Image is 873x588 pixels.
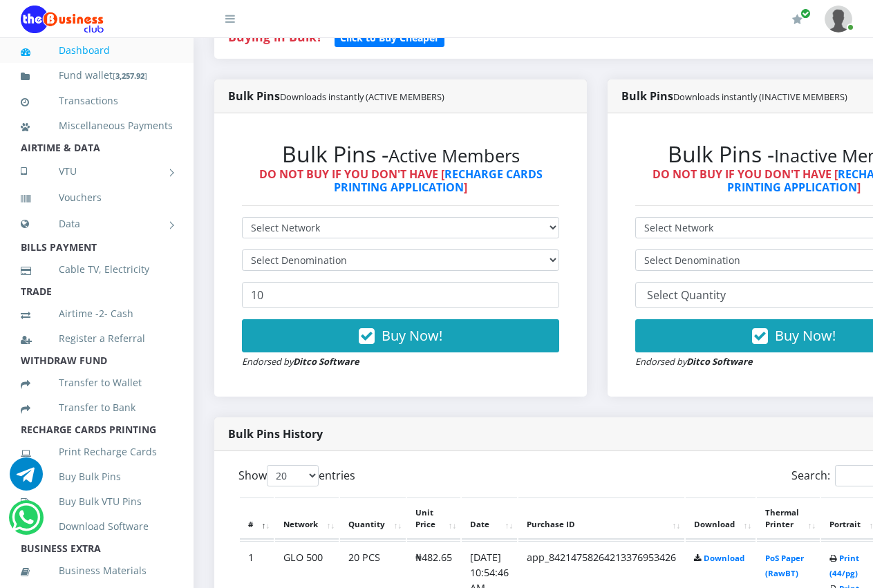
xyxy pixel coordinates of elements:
a: PoS Paper (RawBT) [765,553,804,578]
a: Buy Bulk VTU Pins [21,486,173,518]
strong: Bulk Pins History [228,426,323,442]
a: Data [21,207,173,241]
a: Transfer to Wallet [21,367,173,399]
span: Buy Now! [775,326,836,345]
small: Downloads instantly (ACTIVE MEMBERS) [280,91,444,103]
a: Transactions [21,85,173,117]
a: Download [704,553,744,563]
th: #: activate to sort column descending [240,497,274,540]
h2: Bulk Pins - [242,141,559,167]
strong: Ditco Software [686,355,753,368]
a: Print (44/pg) [829,553,859,578]
button: Buy Now! [242,319,559,352]
th: Download: activate to sort column ascending [686,497,755,540]
label: Show entries [238,465,355,486]
span: Renew/Upgrade Subscription [800,8,811,19]
a: Download Software [21,511,173,542]
a: Miscellaneous Payments [21,110,173,142]
a: Print Recharge Cards [21,436,173,468]
strong: DO NOT BUY IF YOU DON'T HAVE [ ] [259,167,543,195]
a: Cable TV, Electricity [21,254,173,285]
th: Thermal Printer: activate to sort column ascending [757,497,820,540]
th: Quantity: activate to sort column ascending [340,497,406,540]
strong: Ditco Software [293,355,359,368]
img: User [825,6,852,32]
a: Dashboard [21,35,173,66]
a: Click to Buy Cheaper [335,28,444,45]
th: Date: activate to sort column ascending [462,497,517,540]
small: [ ] [113,70,147,81]
a: VTU [21,154,173,189]
small: Endorsed by [635,355,753,368]
img: Logo [21,6,104,33]
a: Business Materials [21,555,173,587]
i: Renew/Upgrade Subscription [792,14,802,25]
span: Buy Now! [382,326,442,345]
strong: Bulk Pins [228,88,444,104]
th: Purchase ID: activate to sort column ascending [518,497,684,540]
th: Unit Price: activate to sort column ascending [407,497,460,540]
a: RECHARGE CARDS PRINTING APPLICATION [334,167,543,195]
small: Endorsed by [242,355,359,368]
a: Chat for support [12,511,40,534]
th: Network: activate to sort column ascending [275,497,339,540]
b: 3,257.92 [115,70,144,81]
small: Active Members [388,144,520,168]
select: Showentries [267,465,319,486]
strong: Bulk Pins [621,88,847,104]
a: Transfer to Bank [21,392,173,424]
a: Vouchers [21,182,173,214]
small: Downloads instantly (INACTIVE MEMBERS) [673,91,847,103]
input: Enter Quantity [242,282,559,308]
a: Chat for support [10,468,43,491]
a: Fund wallet[3,257.92] [21,59,173,92]
a: Airtime -2- Cash [21,298,173,330]
a: Buy Bulk Pins [21,461,173,493]
a: Register a Referral [21,323,173,354]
